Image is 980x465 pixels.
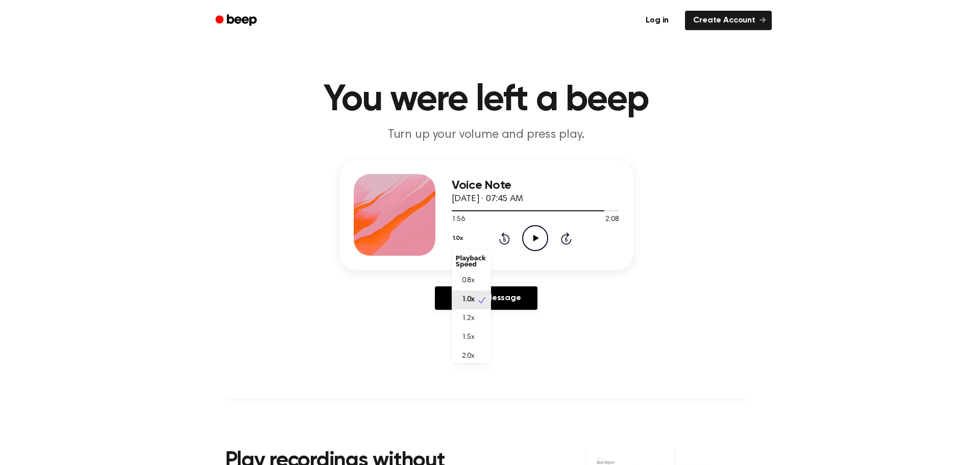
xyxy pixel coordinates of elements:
span: 2.0x [462,351,475,362]
span: 1.2x [462,313,475,324]
div: Playback Speed [452,251,491,272]
span: 1.0x [462,295,475,305]
span: 1.5x [462,332,475,343]
button: 1.0x [452,230,467,247]
div: 1.0x [452,249,491,363]
span: 0.8x [462,276,475,286]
